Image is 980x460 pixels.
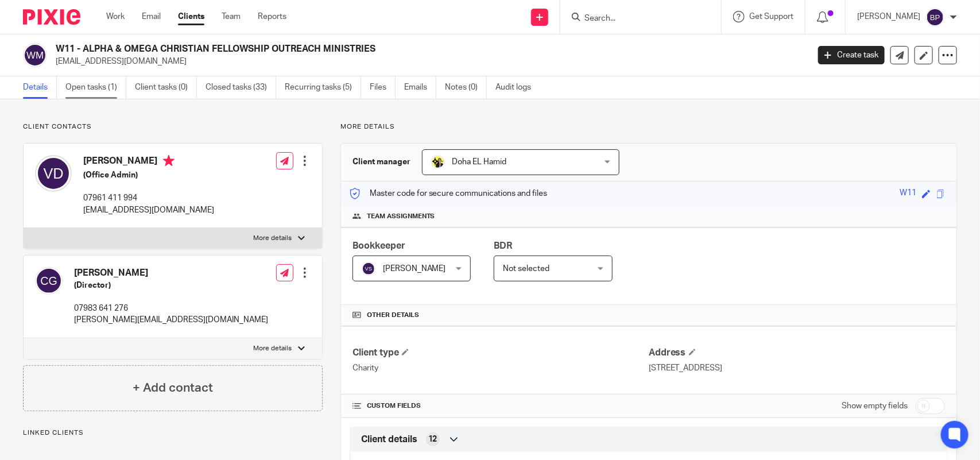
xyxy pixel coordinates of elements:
[926,8,944,26] img: svg%3E
[900,187,916,200] div: W11
[353,241,405,250] span: Bookkeeper
[254,234,292,243] p: More details
[23,122,323,132] p: Client contacts
[404,76,436,99] a: Emails
[23,43,47,67] img: svg%3E
[367,212,435,221] span: Team assignments
[142,11,161,22] a: Email
[649,362,945,374] p: [STREET_ADDRESS]
[74,280,268,291] h5: (Director)
[56,43,652,55] h2: W11 - ALPHA & OMEGA CHRISTIAN FELLOWSHIP OUTREACH MINISTRIES
[340,122,957,132] p: More details
[74,314,268,326] p: [PERSON_NAME][EMAIL_ADDRESS][DOMAIN_NAME]
[649,347,945,359] h4: Address
[353,347,649,359] h4: Client type
[23,9,80,25] img: Pixie
[842,400,908,412] label: Show empty fields
[254,344,292,353] p: More details
[353,156,410,168] h3: Client manager
[35,267,63,295] img: svg%3E
[23,76,57,99] a: Details
[135,76,197,99] a: Client tasks (0)
[353,362,649,374] p: Charity
[353,401,649,411] h4: CUSTOM FIELDS
[361,434,417,446] span: Client details
[362,262,375,276] img: svg%3E
[428,434,437,445] span: 12
[495,76,540,99] a: Audit logs
[178,11,204,22] a: Clients
[431,155,445,169] img: Doha-Starbridge.jpg
[83,169,214,181] h5: (Office Admin)
[285,76,361,99] a: Recurring tasks (5)
[370,76,396,99] a: Files
[206,76,276,99] a: Closed tasks (33)
[818,46,885,64] a: Create task
[383,265,446,273] span: [PERSON_NAME]
[83,204,214,216] p: [EMAIL_ADDRESS][DOMAIN_NAME]
[367,311,419,320] span: Other details
[350,188,548,199] p: Master code for secure communications and files
[857,11,920,22] p: [PERSON_NAME]
[83,192,214,204] p: 07961 411 994
[583,14,687,24] input: Search
[503,265,549,273] span: Not selected
[445,76,487,99] a: Notes (0)
[56,56,801,67] p: [EMAIL_ADDRESS][DOMAIN_NAME]
[258,11,286,22] a: Reports
[452,158,507,166] span: Doha EL Hamid
[35,155,72,192] img: svg%3E
[83,155,214,169] h4: [PERSON_NAME]
[163,155,175,167] i: Primary
[74,303,268,314] p: 07983 641 276
[494,241,512,250] span: BDR
[65,76,126,99] a: Open tasks (1)
[222,11,241,22] a: Team
[74,267,268,279] h4: [PERSON_NAME]
[133,379,213,397] h4: + Add contact
[749,13,793,21] span: Get Support
[23,428,323,438] p: Linked clients
[106,11,125,22] a: Work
